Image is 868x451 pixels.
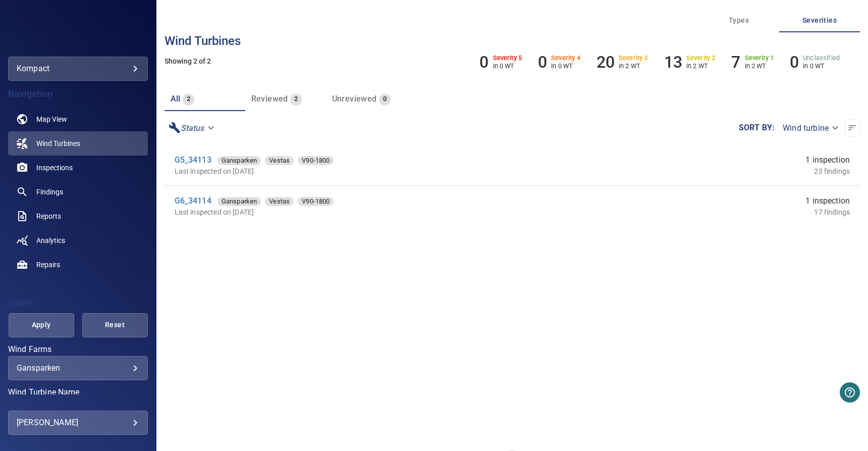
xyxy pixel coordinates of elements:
[175,196,211,206] a: G6_34114
[739,124,775,132] label: Sort by :
[183,93,194,105] span: 2
[745,62,774,70] p: in 2 WT
[9,313,74,337] button: Apply
[596,53,615,72] h6: 20
[493,55,522,62] h6: Severity 5
[538,53,580,72] li: Severity 4
[36,187,63,197] span: Findings
[551,62,580,70] p: in 0 WT
[36,114,67,124] span: Map View
[332,94,377,104] span: Unreviewed
[251,94,288,104] span: Reviewed
[805,195,850,207] span: 1 inspection
[218,196,261,207] span: Gansparken
[165,58,860,65] h5: Showing 2 of 2
[803,55,840,62] h6: Unclassified
[8,89,148,99] h4: Navigation
[8,204,148,228] a: reports noActive
[8,228,148,253] a: analytics noActive
[17,415,139,431] div: [PERSON_NAME]
[36,211,61,221] span: Reports
[8,107,148,131] a: map noActive
[704,14,773,27] span: Types
[175,166,571,176] p: Last inspected on [DATE]
[731,53,740,72] h6: 7
[538,53,547,72] h6: 0
[171,94,181,104] span: all
[790,53,799,72] h6: 0
[175,207,571,217] p: Last inspected on [DATE]
[493,62,522,70] p: in 0 WT
[803,62,840,70] p: in 0 WT
[8,298,148,308] h4: Filters
[8,131,148,156] a: windturbines active
[21,319,62,331] span: Apply
[664,53,682,72] h6: 13
[596,53,648,72] li: Severity 3
[165,119,221,137] div: Status
[36,163,73,173] span: Inspections
[290,93,302,105] span: 2
[551,55,580,62] h6: Severity 4
[17,363,139,373] div: Gansparken
[95,319,135,331] span: Reset
[686,62,716,70] p: in 2 WT
[36,235,65,245] span: Analytics
[379,93,391,105] span: 0
[8,345,148,354] label: Wind Farms
[36,138,80,148] span: Wind Turbines
[619,55,648,62] h6: Severity 3
[785,14,854,27] span: Severities
[298,156,334,165] div: V90-1800
[731,53,774,72] li: Severity 1
[52,25,103,35] img: kompact-logo
[775,119,845,137] div: Wind turbine
[36,260,60,270] span: Repairs
[8,57,148,81] div: kompact
[165,34,860,47] h3: Wind turbines
[17,61,139,77] div: kompact
[298,156,334,166] span: V90-1800
[265,156,294,166] span: Vestas
[619,62,648,70] p: in 2 WT
[265,156,294,165] div: Vestas
[175,155,211,165] a: G5_34113
[298,196,334,207] span: V90-1800
[479,53,489,72] h6: 0
[814,207,850,217] p: 17 findings
[8,156,148,180] a: inspections noActive
[479,53,522,72] li: Severity 5
[8,180,148,204] a: findings noActive
[745,55,774,62] h6: Severity 1
[790,53,840,72] li: Severity Unclassified
[664,53,716,72] li: Severity 2
[686,55,716,62] h6: Severity 2
[845,119,860,137] button: Sort list from newest to oldest
[8,356,148,380] div: Wind Farms
[218,156,261,165] div: Gansparken
[8,253,148,277] a: repairs noActive
[181,123,204,133] em: Status
[218,156,261,166] span: Gansparken
[82,313,148,337] button: Reset
[805,154,850,166] span: 1 inspection
[8,388,148,396] label: Wind Turbine Name
[265,196,294,207] span: Vestas
[814,166,850,176] p: 23 findings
